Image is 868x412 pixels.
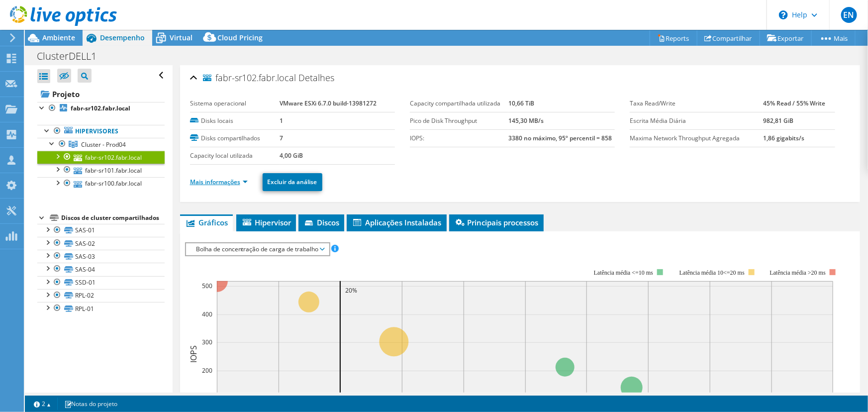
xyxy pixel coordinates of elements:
[37,302,165,315] a: RPL-01
[454,217,539,227] span: Principais processos
[410,116,508,126] label: Pico de Disk Throughput
[37,289,165,302] a: RPL-02
[352,217,442,227] span: Aplicações Instaladas
[202,282,212,290] text: 500
[263,173,322,191] a: Excluir da análise
[280,134,283,142] b: 7
[185,217,228,227] span: Gráficos
[650,30,697,46] a: Reports
[32,51,112,62] h1: ClusterDELL1
[37,86,165,102] a: Projeto
[508,116,544,125] b: 145,30 MB/s
[81,140,126,149] span: Cluster - Prod04
[811,30,856,46] a: Mais
[630,116,763,126] label: Escrita Média Diária
[190,133,280,143] label: Disks compartilhados
[37,276,165,289] a: SSD-01
[345,286,357,295] text: 20%
[190,151,280,161] label: Capacity local utilizada
[241,217,291,227] span: Hipervisor
[37,164,165,177] a: fabr-sr101.fabr.local
[61,212,165,224] div: Discos de cluster compartilhados
[630,133,763,143] label: Maxima Network Throughput Agregada
[280,99,377,107] b: VMware ESXi 6.7.0 build-13981272
[508,134,612,142] b: 3380 no máximo, 95º percentil = 858
[170,33,193,42] span: Virtual
[37,102,165,115] a: fabr-sr102.fabr.local
[190,99,280,108] label: Sistema operacional
[630,99,763,108] label: Taxa Read/Write
[779,10,788,19] svg: \n
[679,269,744,276] tspan: Latência média 10<=20 ms
[760,30,812,46] a: Exportar
[37,250,165,263] a: SAS-03
[303,217,339,227] span: Discos
[42,33,75,42] span: Ambiente
[410,133,508,143] label: IOPS:
[190,178,248,186] a: Mais informações
[202,310,212,318] text: 400
[100,33,145,42] span: Desempenho
[763,134,804,142] b: 1,86 gigabits/s
[770,269,826,276] text: Latência média >20 ms
[71,104,130,112] b: fabr-sr102.fabr.local
[202,366,212,375] text: 200
[299,72,335,84] span: Detalhes
[217,33,263,42] span: Cloud Pricing
[763,116,793,125] b: 982,81 GiB
[37,151,165,164] a: fabr-sr102.fabr.local
[697,30,760,46] a: Compartilhar
[280,116,283,125] b: 1
[508,99,534,107] b: 10,66 TiB
[763,99,825,107] b: 45% Read / 55% Write
[191,243,324,255] span: Bolha de concentração de carga de trabalho
[190,116,280,126] label: Disks locais
[37,125,165,138] a: Hipervisores
[57,398,124,410] a: Notas do projeto
[203,73,296,83] span: fabr-sr102.fabr.local
[410,99,508,108] label: Capacity compartilhada utilizada
[188,345,199,363] text: IOPS
[37,138,165,151] a: Cluster - Prod04
[37,177,165,190] a: fabr-sr100.fabr.local
[202,338,212,346] text: 300
[37,237,165,250] a: SAS-02
[37,263,165,276] a: SAS-04
[593,269,653,276] tspan: Latência média <=10 ms
[27,398,58,410] a: 2
[841,7,857,23] span: EN
[37,224,165,237] a: SAS-01
[280,151,303,160] b: 4,00 GiB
